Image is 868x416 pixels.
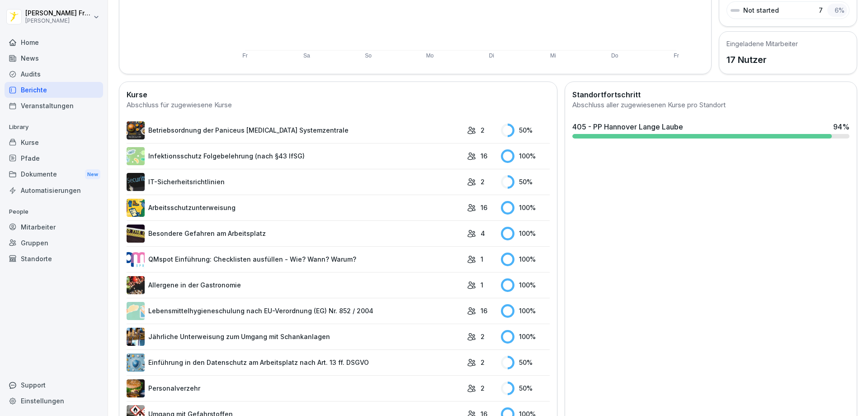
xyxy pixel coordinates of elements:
[5,251,103,267] a: Standorte
[127,173,462,191] a: IT-Sicherheitsrichtlinien
[501,175,550,189] div: 50 %
[819,5,823,15] p: 7
[127,379,462,397] a: Personalverzehr
[5,120,103,134] p: Library
[501,227,550,240] div: 100 %
[127,147,462,165] a: Infektionsschutz Folgebelehrung (nach §43 IfSG)
[127,276,462,294] a: Allergene in der Gastronomie
[25,10,91,17] p: [PERSON_NAME] Frontini
[5,82,103,98] a: Berichte
[501,253,550,266] div: 100 %
[127,354,462,372] a: Einführung in den Datenschutz am Arbeitsplatz nach Art. 13 ff. DSGVO
[5,205,103,219] p: People
[5,235,103,251] a: Gruppen
[827,4,847,17] div: 6 %
[501,149,550,163] div: 100 %
[127,121,462,139] a: Betriebsordnung der Paniceus [MEDICAL_DATA] Systemzentrale
[5,166,103,183] div: Dokumente
[481,306,487,316] p: 16
[5,66,103,82] a: Audits
[501,330,550,344] div: 100 %
[833,121,849,132] div: 94 %
[127,328,145,346] img: etou62n52bjq4b8bjpe35whp.png
[481,383,485,393] p: 2
[5,34,103,50] a: Home
[481,358,485,367] p: 2
[127,199,462,217] a: Arbeitsschutzunterweisung
[726,53,798,67] p: 17 Nutzer
[572,100,849,110] div: Abschluss aller zugewiesenen Kurse pro Standort
[127,276,145,294] img: gsgognukgwbtoe3cnlsjjbmw.png
[481,151,487,161] p: 16
[127,379,145,397] img: zd24spwykzjjw3u1wcd2ptki.png
[569,118,853,142] a: 405 - PP Hannover Lange Laube94%
[127,147,145,165] img: tgff07aey9ahi6f4hltuk21p.png
[127,89,550,100] h2: Kurse
[481,125,485,135] p: 2
[5,219,103,235] a: Mitarbeiter
[726,39,798,48] h5: Eingeladene Mitarbeiter
[501,304,550,318] div: 100 %
[303,53,310,59] text: Sa
[127,225,145,243] img: zq4t51x0wy87l3xh8s87q7rq.png
[127,100,550,110] div: Abschluss für zugewiesene Kurse
[5,98,103,114] a: Veranstaltungen
[481,254,483,264] p: 1
[501,278,550,292] div: 100 %
[127,354,145,372] img: x7xa5977llyo53hf30kzdyol.png
[501,382,550,395] div: 50 %
[426,53,434,59] text: Mo
[127,250,145,268] img: rsy9vu330m0sw5op77geq2rv.png
[743,5,779,15] p: Not started
[5,393,103,409] a: Einstellungen
[501,124,550,137] div: 50 %
[127,173,145,191] img: msj3dytn6rmugecro9tfk5p0.png
[501,201,550,215] div: 100 %
[5,182,103,198] a: Automatisierungen
[5,50,103,66] a: News
[127,302,462,320] a: Lebensmittelhygieneschulung nach EU-Verordnung (EG) Nr. 852 / 2004
[5,377,103,393] div: Support
[127,328,462,346] a: Jährliche Unterweisung zum Umgang mit Schankanlagen
[85,169,100,180] div: New
[127,302,145,320] img: gxsnf7ygjsfsmxd96jxi4ufn.png
[572,121,683,132] div: 405 - PP Hannover Lange Laube
[127,121,145,139] img: erelp9ks1mghlbfzfpgfvnw0.png
[365,53,372,59] text: So
[501,356,550,369] div: 50 %
[5,150,103,166] a: Pfade
[242,53,247,59] text: Fr
[25,18,91,24] p: [PERSON_NAME]
[481,229,485,238] p: 4
[481,280,483,290] p: 1
[5,166,103,183] a: DokumenteNew
[481,203,487,212] p: 16
[674,53,679,59] text: Fr
[550,53,556,59] text: Mi
[481,177,485,186] p: 2
[489,53,494,59] text: Di
[611,53,618,59] text: Do
[481,332,485,341] p: 2
[5,134,103,150] a: Kurse
[572,89,849,100] h2: Standortfortschritt
[127,250,462,268] a: QMspot Einführung: Checklisten ausfüllen - Wie? Wann? Warum?
[127,225,462,243] a: Besondere Gefahren am Arbeitsplatz
[127,199,145,217] img: bgsrfyvhdm6180ponve2jajk.png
